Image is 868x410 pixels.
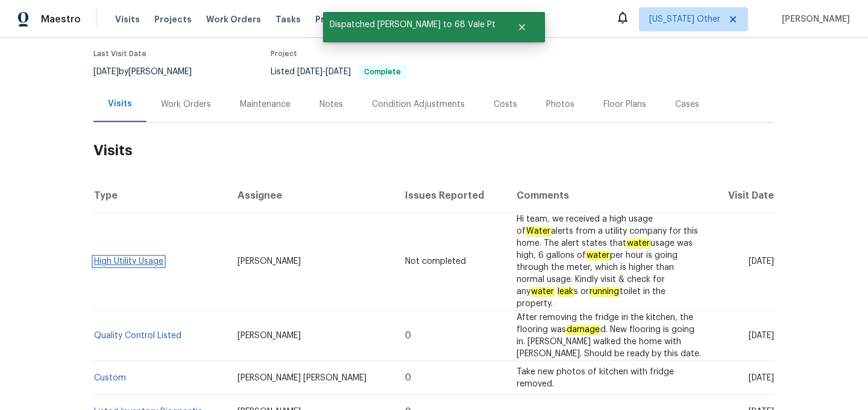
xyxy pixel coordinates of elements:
[271,68,407,76] span: Listed
[94,374,126,382] a: Custom
[507,179,711,213] th: Comments
[517,313,701,358] span: After removing the fridge in the kitchen, the flooring was d. New flooring is going in. [PERSON_N...
[502,15,542,39] button: Close
[405,332,411,340] span: 0
[405,257,466,266] span: Not completed
[240,98,291,111] div: Maintenance
[359,68,406,75] span: Complete
[517,215,698,308] span: Hi team, we received a high usage of alerts from a utility company for this home. The alert state...
[94,257,163,266] a: High Utility Usage
[557,287,574,296] em: leak
[237,332,301,340] span: [PERSON_NAME]
[395,179,506,213] th: Issues Reported
[93,123,775,179] h2: Visits
[206,13,261,25] span: Work Orders
[494,98,517,111] div: Costs
[297,68,351,76] span: -
[603,98,646,111] div: Floor Plans
[93,65,206,79] div: by [PERSON_NAME]
[749,332,774,340] span: [DATE]
[586,251,610,260] em: water
[108,98,132,110] div: Visits
[115,13,140,25] span: Visits
[275,15,301,24] span: Tasks
[94,332,181,340] a: Quality Control Listed
[323,12,502,37] span: Dispatched [PERSON_NAME] to 68 Vale Pt
[372,98,465,111] div: Condition Adjustments
[319,98,343,111] div: Notes
[41,13,81,25] span: Maestro
[228,179,395,213] th: Assignee
[711,179,775,213] th: Visit Date
[777,13,850,25] span: [PERSON_NAME]
[297,68,322,76] span: [DATE]
[325,68,351,76] span: [DATE]
[93,50,146,57] span: Last Visit Date
[749,374,774,382] span: [DATE]
[271,50,297,57] span: Project
[237,374,366,382] span: [PERSON_NAME] [PERSON_NAME]
[405,374,411,382] span: 0
[526,226,551,236] em: Water
[530,287,555,296] em: water
[566,325,600,335] em: damage
[315,13,362,25] span: Properties
[649,13,720,25] span: [US_STATE] Other
[626,239,650,248] em: water
[154,13,192,25] span: Projects
[161,98,211,111] div: Work Orders
[675,98,699,111] div: Cases
[589,287,620,296] em: running
[749,257,774,266] span: [DATE]
[517,368,674,388] span: Take new photos of kitchen with fridge removed.
[93,179,228,213] th: Type
[93,68,119,76] span: [DATE]
[237,257,301,266] span: [PERSON_NAME]
[546,98,574,111] div: Photos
